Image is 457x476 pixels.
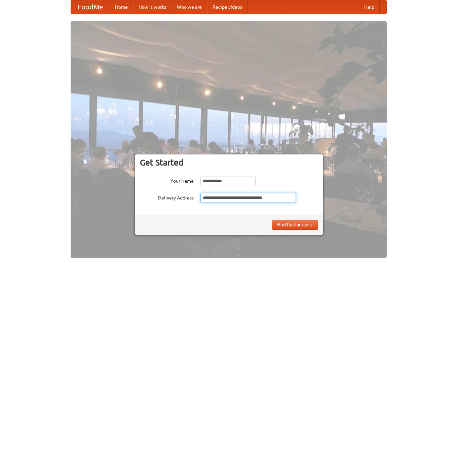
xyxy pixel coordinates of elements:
a: FoodMe [71,0,110,14]
a: Recipe videos [207,0,247,14]
label: Your Name [140,176,194,184]
label: Delivery Address [140,193,194,201]
a: Help [359,0,380,14]
button: Find Restaurants! [272,220,318,230]
a: Home [110,0,133,14]
a: Who we are [172,0,207,14]
a: How it works [133,0,172,14]
h3: Get Started [140,157,318,168]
